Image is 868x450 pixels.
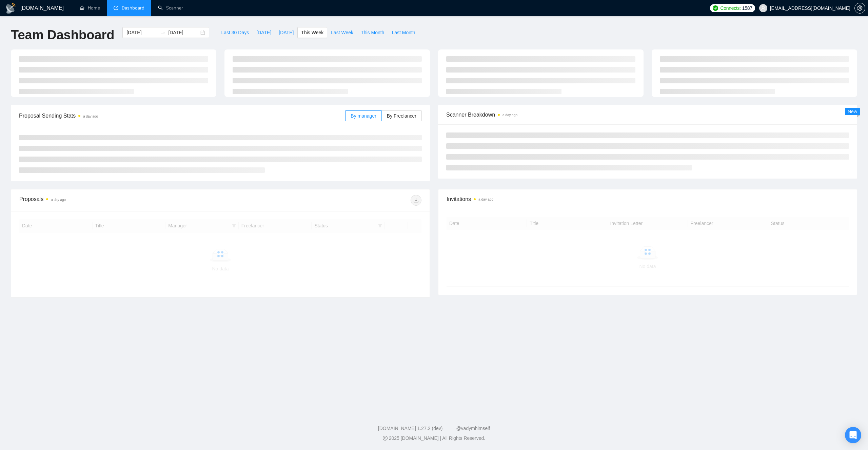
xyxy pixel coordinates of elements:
[361,29,384,36] span: This Month
[51,198,66,202] time: a day ago
[327,27,357,38] button: Last Week
[122,5,144,11] span: Dashboard
[253,27,275,38] button: [DATE]
[351,113,376,119] span: By manager
[392,29,415,36] span: Last Month
[378,426,443,431] a: [DOMAIN_NAME] 1.27.2 (dev)
[713,5,718,11] img: upwork-logo.png
[80,5,100,11] a: homeHome
[387,113,416,119] span: By Freelancer
[83,115,98,118] time: a day ago
[275,27,297,38] button: [DATE]
[256,29,271,36] span: [DATE]
[19,195,220,206] div: Proposals
[301,29,323,36] span: This Week
[456,426,490,431] a: @vadymhimself
[854,5,865,11] a: setting
[357,27,388,38] button: This Month
[848,109,857,114] span: New
[478,198,493,201] time: a day ago
[331,29,353,36] span: Last Week
[446,110,849,119] span: Scanner Breakdown
[160,30,165,35] span: to
[160,30,165,35] span: swap-right
[5,3,16,14] img: logo
[720,4,741,12] span: Connects:
[221,29,249,36] span: Last 30 Days
[855,5,865,11] span: setting
[11,27,114,43] h1: Team Dashboard
[742,4,752,12] span: 1587
[279,29,294,36] span: [DATE]
[126,29,157,36] input: Start date
[217,27,253,38] button: Last 30 Days
[19,111,345,120] span: Proposal Sending Stats
[383,436,388,441] span: copyright
[168,29,199,36] input: End date
[845,427,861,443] div: Open Intercom Messenger
[447,195,849,203] span: Invitations
[114,5,118,10] span: dashboard
[388,27,419,38] button: Last Month
[5,435,863,442] div: 2025 [DOMAIN_NAME] | All Rights Reserved.
[297,27,327,38] button: This Week
[854,3,865,14] button: setting
[761,6,766,11] span: user
[158,5,183,11] a: searchScanner
[502,113,517,117] time: a day ago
